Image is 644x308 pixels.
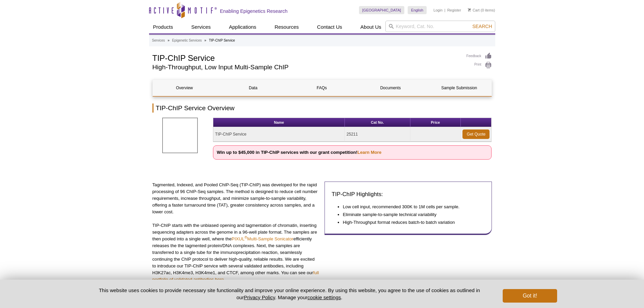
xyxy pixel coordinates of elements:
[244,294,275,300] a: Privacy Policy
[313,21,346,33] a: Contact Us
[152,64,460,70] h2: High-Throughput, Low Input Multi-Sample ChIP
[152,222,320,283] p: TIP-ChIP starts with the unbiased opening and tagmentation of chromatin, inserting sequencing ada...
[468,8,480,13] a: Cart
[359,80,422,96] a: Documents
[290,80,354,96] a: FAQs
[87,287,492,301] p: This website uses cookies to provide necessary site functionality and improve your online experie...
[152,52,460,63] h1: TIP-ChIP Service
[152,182,320,215] p: Tagmented, Indexed, and Pooled ChIP-Seq (TIP-ChIP) was developed for the rapid processing of 96 C...
[447,8,461,13] a: Register
[217,150,381,155] strong: Win up to $45,000 in TIP-ChIP services with our grant competition!
[445,6,446,14] li: |
[221,80,285,96] a: Data
[332,190,485,198] h3: TIP-ChIP Highlights:
[152,103,492,113] h2: TIP-ChIP Service Overview
[187,21,215,33] a: Services
[343,211,478,218] li: Eliminate sample-to-sample technical variability
[470,23,494,29] button: Search
[410,118,461,127] th: Price
[270,21,303,33] a: Resources
[168,39,170,42] li: »
[345,127,410,142] td: 25211
[408,6,427,14] a: English
[433,8,443,13] a: Login
[220,8,288,14] h2: Enabling Epigenetics Research
[472,24,492,29] span: Search
[467,52,492,60] a: Feedback
[307,294,341,300] button: cookie settings
[343,204,478,210] li: Low cell input, recommended 300K to 1M cells per sample.
[427,80,491,96] a: Sample Submission
[468,6,495,14] li: (0 items)
[205,39,207,42] li: »
[172,38,202,44] a: Epigenetic Services
[232,236,293,241] a: PIXUL®Multi-Sample Sonicator
[467,62,492,69] a: Print
[244,235,247,239] sup: ®
[357,150,381,155] a: Learn More
[356,21,385,33] a: About Us
[503,289,557,303] button: Got it!
[225,21,260,33] a: Applications
[359,6,405,14] a: [GEOGRAPHIC_DATA]
[213,118,345,127] th: Name
[462,129,490,139] a: Get Quote
[468,8,471,11] img: Your Cart
[162,118,198,153] img: TIP-ChIP Service
[153,80,216,96] a: Overview
[343,219,478,226] li: High-Throughput format reduces batch-to batch variation
[149,21,177,33] a: Products
[345,118,410,127] th: Cat No.
[213,127,345,142] td: TIP-ChIP Service
[152,38,165,44] a: Services
[209,39,235,42] li: TIP-ChIP Service
[385,21,495,32] input: Keyword, Cat. No.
